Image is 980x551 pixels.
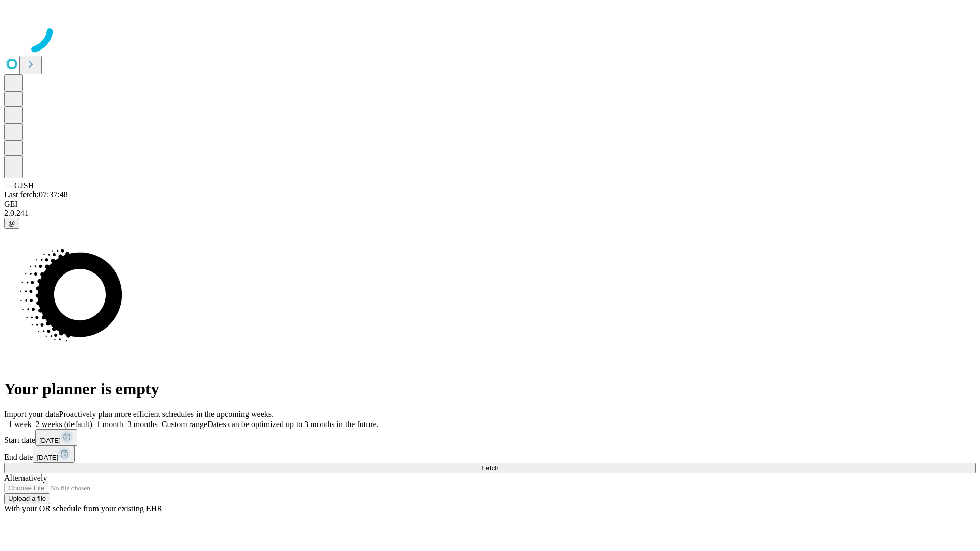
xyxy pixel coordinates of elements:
[8,420,32,429] span: 1 week
[4,410,59,418] span: Import your data
[4,473,47,482] span: Alternatively
[128,420,158,429] span: 3 months
[36,420,92,429] span: 2 weeks (default)
[8,219,15,227] span: @
[4,504,162,513] span: With your OR schedule from your existing EHR
[39,437,61,444] span: [DATE]
[96,420,124,429] span: 1 month
[162,420,207,429] span: Custom range
[4,463,976,473] button: Fetch
[4,218,19,229] button: @
[4,380,976,398] h1: Your planner is empty
[207,420,378,429] span: Dates can be optimized up to 3 months in the future.
[37,454,58,461] span: [DATE]
[481,464,498,472] span: Fetch
[14,181,34,190] span: GJSH
[33,446,75,463] button: [DATE]
[4,199,976,209] div: GEI
[4,429,976,446] div: Start date
[4,209,976,218] div: 2.0.241
[4,190,68,199] span: Last fetch: 07:37:48
[4,446,976,463] div: End date
[59,410,274,418] span: Proactively plan more efficient schedules in the upcoming weeks.
[35,429,77,446] button: [DATE]
[4,493,50,504] button: Upload a file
